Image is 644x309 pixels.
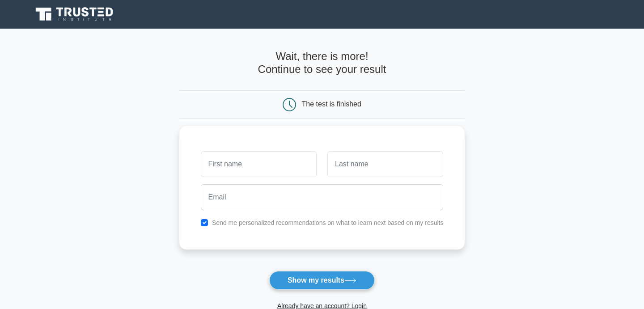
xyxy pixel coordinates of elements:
[302,100,361,108] div: The test is finished
[179,50,465,76] h4: Wait, there is more! Continue to see your result
[212,219,444,226] label: Send me personalized recommendations on what to learn next based on my results
[269,271,375,290] button: Show my results
[327,151,443,177] input: Last name
[201,151,317,177] input: First name
[201,184,444,210] input: Email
